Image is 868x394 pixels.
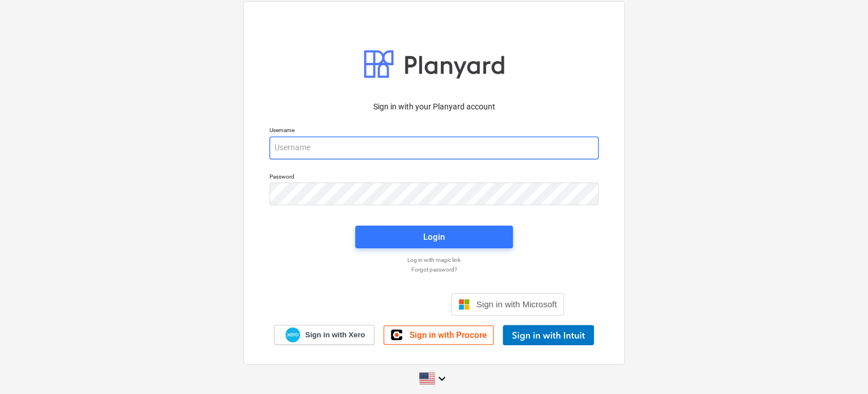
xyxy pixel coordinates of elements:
[435,372,449,385] i: keyboard_arrow_down
[285,327,300,342] img: Xero logo
[264,266,604,273] a: Forgot password?
[384,325,494,345] a: Sign in with Procore
[298,292,448,317] iframe: Botón de Acceder con Google
[274,325,375,345] a: Sign in with Xero
[423,230,445,244] div: Login
[355,226,513,248] button: Login
[269,137,599,159] input: Username
[269,126,599,136] p: Username
[811,340,868,394] iframe: Chat Widget
[269,173,599,183] p: Password
[264,256,604,264] a: Log in with magic link
[477,299,557,309] span: Sign in with Microsoft
[811,340,868,394] div: Widget de chat
[458,299,470,310] img: Microsoft logo
[305,330,365,340] span: Sign in with Xero
[409,330,486,340] span: Sign in with Procore
[269,101,599,113] p: Sign in with your Planyard account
